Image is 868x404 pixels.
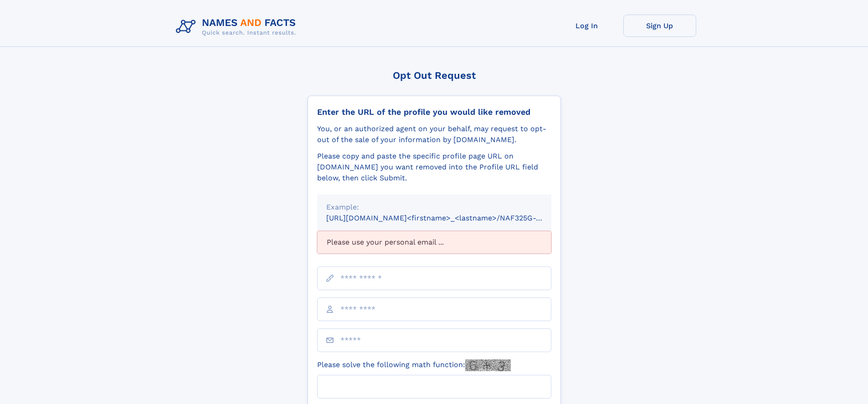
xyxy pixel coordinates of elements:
div: Opt Out Request [308,70,561,81]
div: You, or an authorized agent on your behalf, may request to opt-out of the sale of your informatio... [317,123,551,145]
a: Sign Up [623,15,696,37]
label: Please solve the following math function: [317,359,511,371]
a: Log In [550,15,623,37]
img: Logo Names and Facts [172,15,303,39]
div: Please copy and paste the specific profile page URL on [DOMAIN_NAME] you want removed into the Pr... [317,151,551,184]
div: Enter the URL of the profile you would like removed [317,107,551,117]
div: Example: [326,202,542,213]
small: [URL][DOMAIN_NAME]<firstname>_<lastname>/NAF325G-xxxxxxxx [326,214,569,222]
div: Please use your personal email ... [317,231,551,254]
